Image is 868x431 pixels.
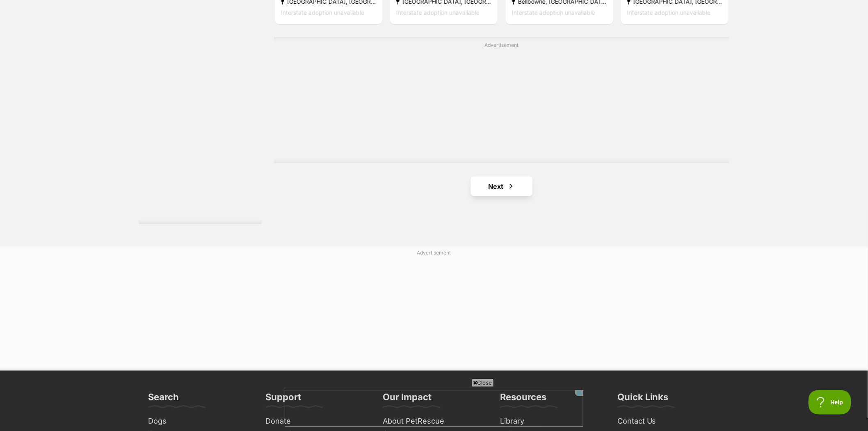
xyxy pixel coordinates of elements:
iframe: Advertisement [139,2,262,105]
h3: Search [148,391,179,408]
iframe: Advertisement [285,390,583,427]
span: Interstate adoption unavailable [396,9,480,16]
a: Next page [471,177,532,196]
iframe: Advertisement [303,52,701,155]
h3: Quick Links [617,391,669,408]
a: Donate [262,415,371,428]
h3: Support [265,391,301,408]
iframe: Help Scout Beacon - Open [809,390,852,415]
span: Interstate adoption unavailable [627,9,710,16]
iframe: Advertisement [235,260,633,362]
a: Contact Us [614,415,723,428]
span: Interstate adoption unavailable [281,9,364,16]
iframe: Advertisement [139,109,262,212]
a: Dogs [145,415,254,428]
nav: Pagination [274,177,729,196]
span: Interstate adoption unavailable [512,9,595,16]
span: Close [472,378,494,387]
div: Advertisement [274,37,729,163]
